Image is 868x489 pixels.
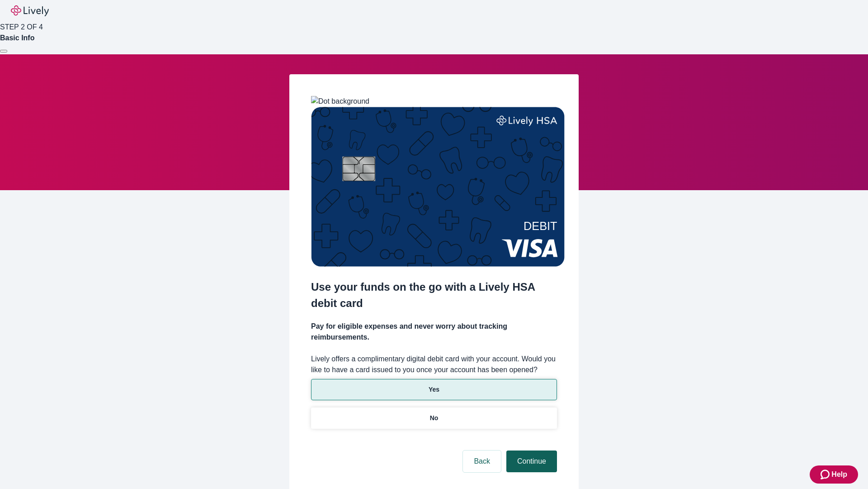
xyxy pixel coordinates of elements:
[429,385,439,394] p: Yes
[810,465,858,484] button: Zendesk support iconHelp
[831,469,847,480] span: Help
[821,469,831,480] svg: Zendesk support icon
[311,379,557,400] button: Yes
[11,5,49,16] img: Lively
[311,407,557,429] button: No
[311,354,557,375] label: Lively offers a complimentary digital debit card with your account. Would you like to have a card...
[463,451,501,472] button: Back
[311,107,565,267] img: Debit card
[430,413,439,423] p: No
[506,451,557,472] button: Continue
[311,279,557,312] h2: Use your funds on the go with a Lively HSA debit card
[311,96,369,107] img: Dot background
[311,321,557,343] h4: Pay for eligible expenses and never worry about tracking reimbursements.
